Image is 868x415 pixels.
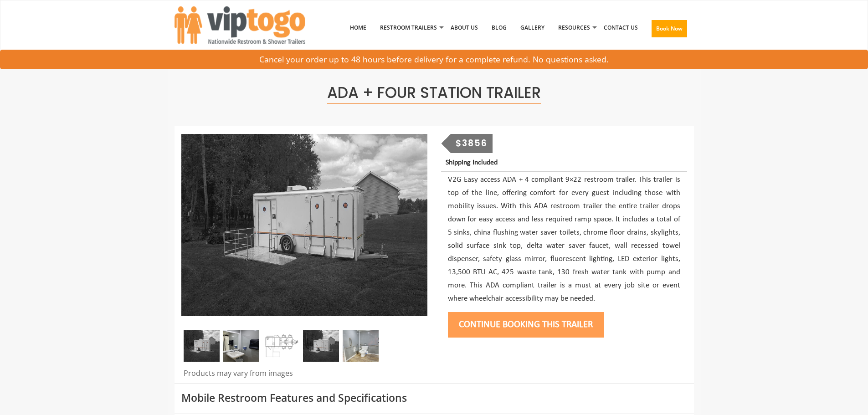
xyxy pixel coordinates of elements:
[303,330,339,362] img: An outside photo of ADA + 4 Station Trailer
[343,4,373,51] a: Home
[645,4,694,57] a: Book Now
[832,379,868,415] button: Live Chat
[597,4,645,51] a: Contact Us
[652,20,687,37] button: Book Now
[343,330,379,362] img: Restroom Trailer
[446,157,687,169] p: Shipping Included
[448,320,604,329] a: Continue Booking this trailer
[263,330,299,362] img: Floor plan of ADA plus 4 trailer
[448,174,680,305] p: V2G Easy access ADA + 4 compliant 9×22 restroom trailer. This trailer is top of the line, offerin...
[444,4,485,51] a: About Us
[184,330,220,362] img: An outside photo of ADA + 4 Station Trailer
[175,6,305,44] img: VIPTOGO
[181,392,687,404] h3: Mobile Restroom Features and Specifications
[551,4,597,51] a: Resources
[514,4,551,51] a: Gallery
[181,134,427,316] img: An outside photo of ADA + 4 Station Trailer
[451,134,493,153] div: $3856
[485,4,514,51] a: Blog
[373,4,444,51] a: Restroom Trailers
[327,82,541,104] span: ADA + Four Station Trailer
[223,330,259,362] img: Sink Portable Trailer
[181,368,427,384] div: Products may vary from images
[448,312,604,338] button: Continue Booking this trailer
